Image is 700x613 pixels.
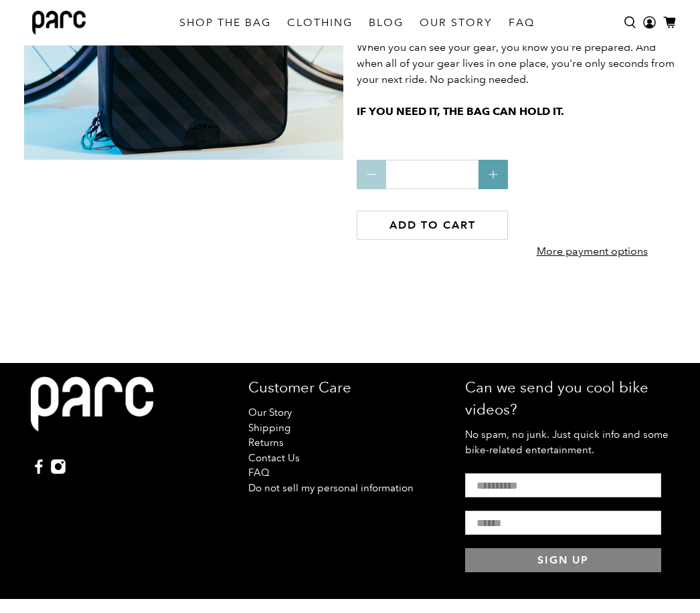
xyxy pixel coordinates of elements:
a: BLOG [361,4,412,41]
p: Customer Care [248,376,452,398]
a: white parc logo on black background [31,376,153,445]
a: Contact Us [248,452,300,464]
a: Do not sell my personal information [248,482,414,494]
button: Add to cart [357,211,508,240]
a: SHOP THE BAG [171,4,279,41]
a: CLOTHING [279,4,361,41]
p: No spam, no junk. Just quick info and some bike-related entertainment. [465,427,669,457]
a: FAQ [501,4,543,41]
a: Our Story [248,406,292,418]
a: FAQ [248,467,270,479]
img: parc bag logo [32,11,86,35]
p: Can we send you cool bike videos? [465,376,669,420]
img: white parc logo on black background [31,376,153,431]
button: Sign Up [465,548,661,572]
a: Returns [248,437,284,449]
strong: IF YOU NEED IT, THE BAG CAN HOLD IT. [357,105,564,118]
a: Shipping [248,422,290,434]
span: Add to cart [389,219,476,231]
p: When you can see your gear, you know you're prepared. And when all of your gear lives in one plac... [357,39,676,136]
a: OUR STORY [412,4,501,41]
a: More payment options [531,234,652,276]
